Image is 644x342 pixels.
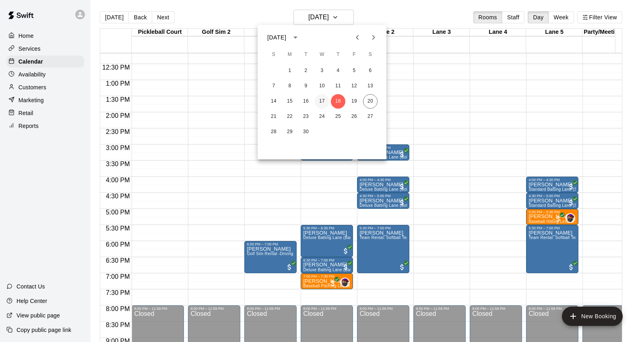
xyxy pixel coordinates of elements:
button: 29 [283,125,297,139]
button: 10 [315,79,329,93]
button: 8 [283,79,297,93]
button: 16 [299,94,313,109]
button: 23 [299,109,313,124]
span: Tuesday [299,47,313,63]
button: 13 [363,79,378,93]
button: 5 [347,64,361,78]
button: 6 [363,64,378,78]
span: Monday [283,47,297,63]
button: Next month [365,29,382,45]
button: 25 [331,109,345,124]
button: 2 [299,64,313,78]
button: 12 [347,79,361,93]
button: 18 [331,94,345,109]
span: Friday [347,47,361,63]
button: 14 [266,94,281,109]
button: 11 [331,79,345,93]
span: Thursday [331,47,345,63]
button: 26 [347,109,361,124]
button: 4 [331,64,345,78]
button: calendar view is open, switch to year view [289,31,302,44]
button: 30 [299,125,313,139]
button: 22 [283,109,297,124]
div: [DATE] [267,33,286,42]
span: Wednesday [315,47,329,63]
button: 3 [315,64,329,78]
button: Previous month [349,29,365,45]
button: 1 [283,64,297,78]
button: 24 [315,109,329,124]
button: 20 [363,94,378,109]
button: 27 [363,109,378,124]
button: 21 [266,109,281,124]
button: 28 [266,125,281,139]
button: 19 [347,94,361,109]
button: 17 [315,94,329,109]
button: 7 [266,79,281,93]
button: 15 [283,94,297,109]
button: 9 [299,79,313,93]
span: Saturday [363,47,378,63]
span: Sunday [266,47,281,63]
